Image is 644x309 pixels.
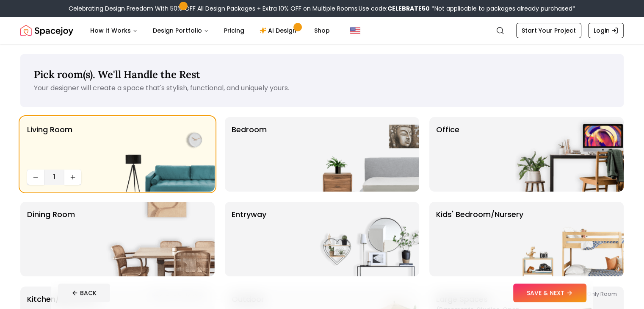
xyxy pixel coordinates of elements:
span: *Not applicable to packages already purchased* [430,4,575,13]
a: Login [588,23,624,38]
a: Start Your Project [516,23,581,38]
button: Increase quantity [64,170,81,185]
button: SAVE & NEXT [513,284,586,302]
nav: Main [83,22,337,39]
img: Living Room [106,117,215,192]
p: entryway [232,209,266,270]
b: CELEBRATE50 [387,4,430,13]
p: Office [436,124,459,185]
span: Use code: [359,4,430,13]
img: Spacejoy Logo [20,22,73,39]
img: Bedroom [311,117,419,192]
button: Design Portfolio [146,22,216,39]
p: Bedroom [232,124,267,185]
button: BACK [58,284,110,302]
nav: Global [20,17,624,44]
img: Office [515,117,624,192]
img: entryway [311,202,419,276]
p: Living Room [27,124,72,166]
img: Kids' Bedroom/Nursery [515,202,624,276]
button: Decrease quantity [27,170,44,185]
p: Dining Room [27,209,75,270]
a: AI Design [253,22,306,39]
span: 1 [47,172,61,182]
div: Celebrating Design Freedom With 50% OFF All Design Packages + Extra 10% OFF on Multiple Rooms. [69,4,575,13]
span: Pick room(s). We'll Handle the Rest [34,68,200,81]
button: How It Works [83,22,144,39]
img: United States [350,25,360,36]
a: Pricing [217,22,251,39]
p: Kids' Bedroom/Nursery [436,209,523,270]
img: Dining Room [106,202,215,276]
a: Spacejoy [20,22,73,39]
p: Your designer will create a space that's stylish, functional, and uniquely yours. [34,83,610,93]
a: Shop [307,22,337,39]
